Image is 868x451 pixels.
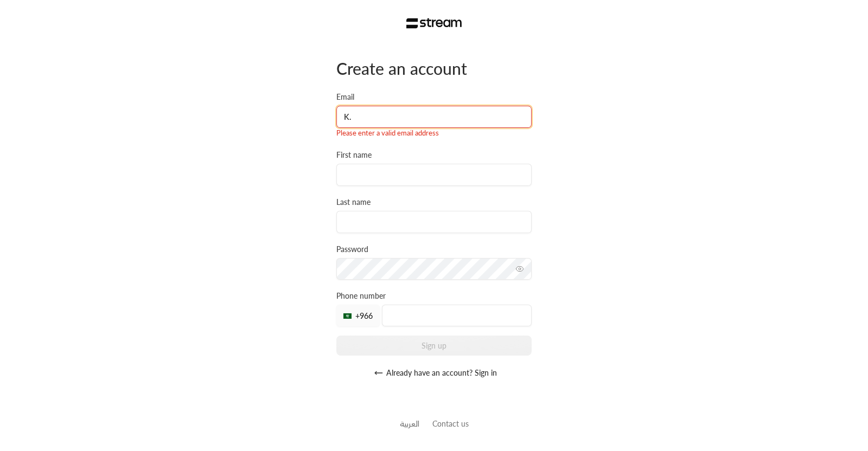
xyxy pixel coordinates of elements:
a: Contact us [432,419,469,428]
label: Email [336,92,354,102]
label: Last name [336,197,371,208]
div: +966 [336,305,380,326]
div: Please enter a valid email address [336,128,532,139]
button: Already have an account? Sign in [336,362,532,384]
label: First name [336,150,372,160]
img: Stream Logo [406,18,462,29]
label: Password [336,244,368,255]
div: Create an account [336,58,532,79]
label: Phone number [336,291,386,301]
button: toggle password visibility [511,260,528,278]
button: Contact us [432,418,469,429]
a: العربية [400,414,419,434]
